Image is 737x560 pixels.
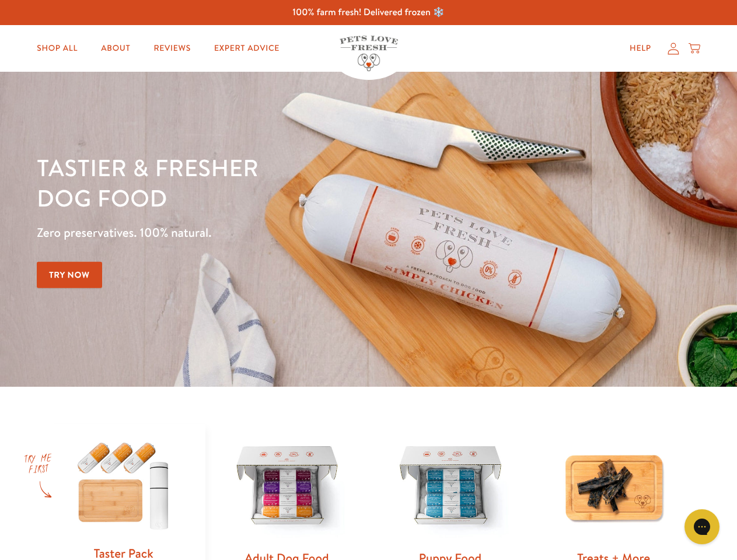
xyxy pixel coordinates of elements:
[37,222,479,243] p: Zero preservatives. 100% natural.
[205,37,289,60] a: Expert Advice
[340,36,398,71] img: Pets Love Fresh
[620,37,661,60] a: Help
[37,262,102,288] a: Try Now
[679,505,725,548] iframe: Gorgias live chat messenger
[92,37,139,60] a: About
[144,37,200,60] a: Reviews
[37,152,479,213] h1: Tastier & fresher dog food
[27,37,87,60] a: Shop All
